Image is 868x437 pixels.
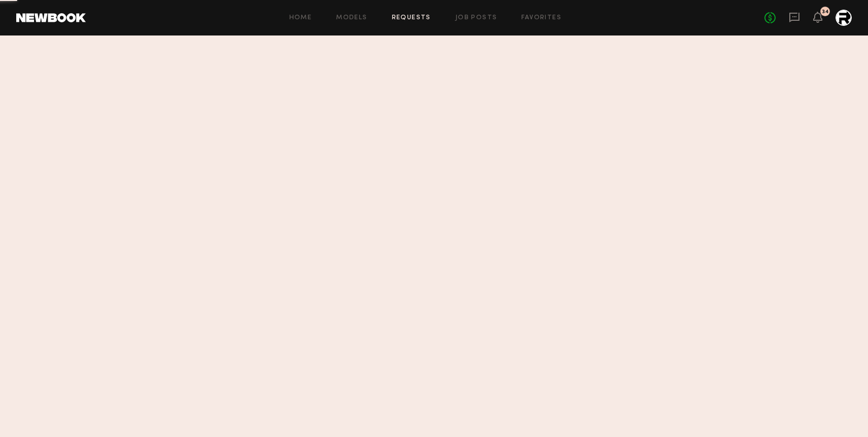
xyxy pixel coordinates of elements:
a: Favorites [521,15,561,21]
a: Requests [392,15,431,21]
a: Job Posts [455,15,497,21]
a: Home [289,15,312,21]
a: Models [336,15,367,21]
div: 34 [822,9,829,15]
